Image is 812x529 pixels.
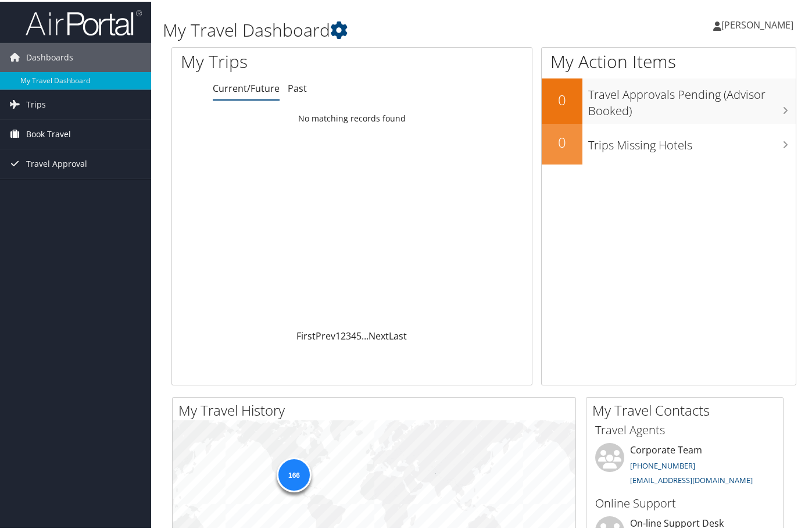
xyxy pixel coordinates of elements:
[362,328,369,341] span: …
[26,118,71,147] span: Book Travel
[335,328,341,341] a: 1
[26,41,73,70] span: Dashboards
[346,328,351,341] a: 3
[630,473,753,484] a: [EMAIL_ADDRESS][DOMAIN_NAME]
[589,441,780,489] li: Corporate Team
[341,328,346,341] a: 2
[542,122,796,163] a: 0Trips Missing Hotels
[26,88,46,117] span: Trips
[595,420,774,437] h3: Travel Agents
[542,77,796,121] a: 0Travel Approvals Pending (Advisor Booked)
[721,17,793,30] span: [PERSON_NAME]
[542,88,582,108] h2: 0
[163,16,591,41] h1: My Travel Dashboard
[316,328,335,341] a: Prev
[630,459,695,469] a: [PHONE_NUMBER]
[26,148,87,177] span: Travel Approval
[369,328,389,341] a: Next
[26,8,142,35] img: airportal-logo.png
[713,6,805,41] a: [PERSON_NAME]
[389,328,407,341] a: Last
[542,131,582,151] h2: 0
[592,399,783,419] h2: My Travel Contacts
[356,328,362,341] a: 5
[213,80,280,93] a: Current/Future
[588,130,796,152] h3: Trips Missing Hotels
[181,48,373,72] h1: My Trips
[588,79,796,117] h3: Travel Approvals Pending (Advisor Booked)
[542,48,796,72] h1: My Action Items
[351,328,356,341] a: 4
[296,328,316,341] a: First
[288,80,307,93] a: Past
[277,456,312,491] div: 166
[595,494,774,510] h3: Online Support
[178,399,575,419] h2: My Travel History
[172,106,532,127] td: No matching records found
